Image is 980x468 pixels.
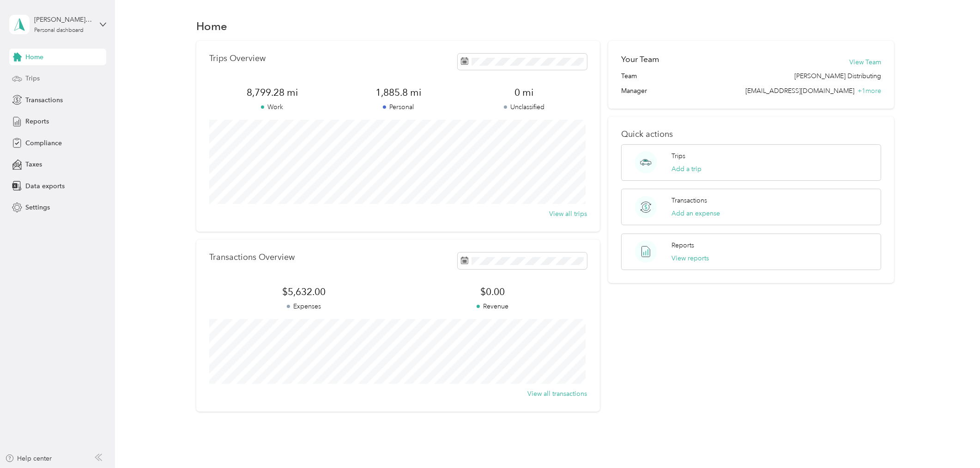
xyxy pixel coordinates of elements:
[621,86,647,96] span: Manager
[25,95,63,105] span: Transactions
[25,138,62,148] span: Compliance
[621,54,659,65] h2: Your Team
[335,102,461,112] p: Personal
[671,209,720,218] button: Add an expense
[209,86,335,99] span: 8,799.28 mi
[794,71,881,81] span: [PERSON_NAME] Distributing
[34,15,92,25] div: [PERSON_NAME] [PERSON_NAME]
[621,71,637,81] span: Team
[858,87,881,95] span: + 1 more
[25,181,65,191] span: Data exports
[849,57,881,67] button: View Team
[25,203,50,212] span: Settings
[398,285,587,298] span: $0.00
[209,285,398,298] span: $5,632.00
[745,87,854,95] span: [EMAIL_ADDRESS][DOMAIN_NAME]
[335,86,461,99] span: 1,885.8 mi
[671,253,709,263] button: View reports
[25,74,40,83] span: Trips
[671,164,702,174] button: Add a trip
[621,129,882,139] p: Quick actions
[34,28,84,33] div: Personal dashboard
[527,389,587,399] button: View all transactions
[5,454,52,463] button: Help center
[398,302,587,311] p: Revenue
[461,86,587,99] span: 0 mi
[549,209,587,219] button: View all trips
[671,151,685,161] p: Trips
[209,302,398,311] p: Expenses
[671,196,707,205] p: Transactions
[25,160,42,169] span: Taxes
[928,416,980,468] iframe: Everlance-gr Chat Button Frame
[209,54,266,63] p: Trips Overview
[25,117,49,126] span: Reports
[209,102,335,112] p: Work
[671,240,694,250] p: Reports
[209,252,295,262] p: Transactions Overview
[196,21,227,31] h1: Home
[461,102,587,112] p: Unclassified
[25,52,43,62] span: Home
